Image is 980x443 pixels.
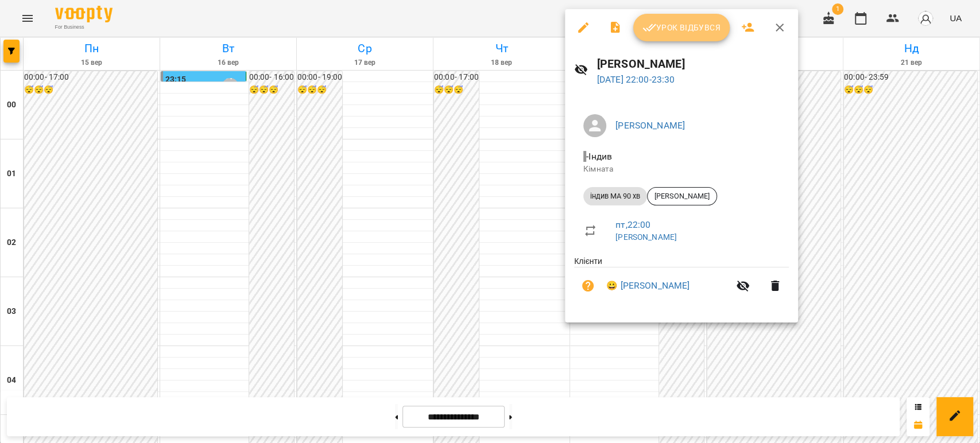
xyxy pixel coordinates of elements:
ul: Клієнти [574,255,789,309]
span: Урок відбувся [642,21,721,34]
button: Візит ще не сплачено. Додати оплату? [574,272,602,300]
p: Кімната [583,164,780,175]
button: Урок відбувся [633,14,730,41]
span: [PERSON_NAME] [648,191,716,201]
span: - Індив [583,151,614,162]
h6: [PERSON_NAME] [597,55,789,73]
a: [DATE] 22:00-23:30 [597,74,675,85]
a: [PERSON_NAME] [615,232,677,242]
span: індив МА 90 хв [583,191,647,201]
a: 😀 [PERSON_NAME] [606,279,690,293]
a: [PERSON_NAME] [615,120,685,131]
div: [PERSON_NAME] [647,187,717,205]
a: пт , 22:00 [615,219,650,230]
